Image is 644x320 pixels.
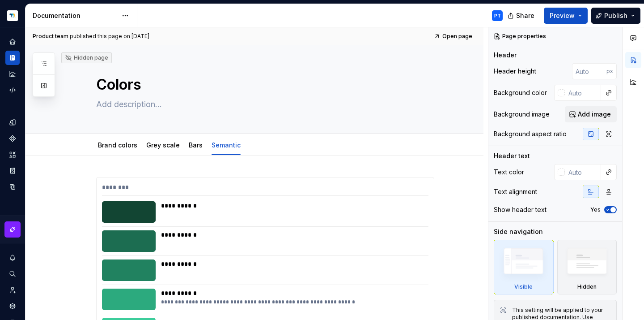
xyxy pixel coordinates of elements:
[494,12,501,19] div: PT
[143,135,183,154] div: Grey scale
[565,85,601,101] input: Auto
[5,299,20,313] a: Settings
[550,11,575,20] span: Preview
[5,147,20,162] a: Assets
[431,30,476,43] a: Open page
[494,51,517,60] div: Header
[208,135,244,154] div: Semantic
[494,110,550,119] div: Background image
[189,141,203,149] a: Bars
[494,151,530,160] div: Header text
[565,106,617,122] button: Add image
[544,8,588,24] button: Preview
[565,164,601,180] input: Auto
[494,67,536,76] div: Header height
[572,63,606,79] input: Auto
[514,283,533,290] div: Visible
[494,240,554,294] div: Visible
[5,35,20,49] a: Home
[494,130,567,138] div: Background aspect ratio
[5,67,20,81] a: Analytics
[577,283,597,290] div: Hidden
[494,187,537,196] div: Text alignment
[185,135,206,154] div: Bars
[503,8,540,24] button: Share
[70,33,149,40] div: published this page on [DATE]
[494,88,547,97] div: Background color
[494,168,524,177] div: Text color
[5,267,20,281] button: Search ⌘K
[494,227,543,236] div: Side navigation
[5,164,20,178] a: Storybook stories
[442,33,472,40] span: Open page
[33,33,68,40] span: Product team
[591,8,640,24] button: Publish
[5,180,20,194] a: Data sources
[606,68,613,75] p: px
[94,135,141,154] div: Brand colors
[5,115,20,130] a: Design tokens
[494,205,547,214] div: Show header text
[5,251,20,265] button: Notifications
[146,141,180,149] a: Grey scale
[5,83,20,97] a: Code automation
[94,74,432,95] textarea: Colors
[7,10,18,21] img: d2ecb461-6a4b-4bd5-a5e7-8e16164cca3e.png
[33,11,117,20] div: Documentation
[590,206,601,213] label: Yes
[604,11,627,20] span: Publish
[578,110,611,119] span: Add image
[98,141,137,149] a: Brand colors
[516,11,534,20] span: Share
[5,131,20,146] a: Components
[212,141,241,149] a: Semantic
[5,51,20,65] a: Documentation
[65,54,108,61] div: Hidden page
[5,283,20,297] a: Invite team
[557,240,617,294] div: Hidden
